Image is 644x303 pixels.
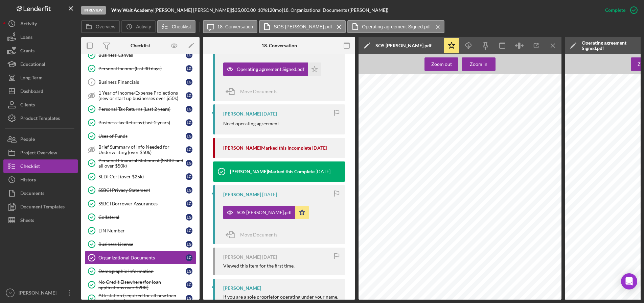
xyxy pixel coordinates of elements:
[240,89,277,94] span: Move Documents
[621,273,637,289] div: Open Intercom Messenger
[3,213,78,227] a: Sheets
[259,20,346,33] button: SOS [PERSON_NAME].pdf
[186,133,192,140] div: L G
[186,281,192,288] div: L G
[85,89,196,102] a: 1 Year of Income/Expense Projections (new or start up businesses over $50k)LG
[186,295,192,302] div: L G
[98,174,186,179] div: SEDI Cert (over $25k)
[85,75,196,89] a: 7Business FinancialsLG
[186,254,192,261] div: L G
[237,67,304,72] div: Operating agreement Signed.pdf
[3,286,78,300] button: IV[PERSON_NAME]
[186,119,192,126] div: L G
[136,24,151,29] label: Activity
[20,111,60,127] div: Product Templates
[20,84,43,100] div: Dashboard
[186,106,192,112] div: L G
[98,79,186,85] div: Business Financials
[316,169,330,174] time: 2025-03-17 20:50
[20,213,34,229] div: Sheets
[17,286,61,301] div: [PERSON_NAME]
[267,7,282,13] div: 120 mo
[85,210,196,224] a: CollateralLG
[217,24,253,29] label: 18. Conversation
[186,241,192,248] div: L G
[186,79,192,85] div: L G
[8,291,12,295] text: IV
[98,144,186,155] div: Brief Summary of Info Needed for Underwriting (over $50k)
[131,43,150,48] div: Checklist
[431,57,452,71] div: Zoom out
[462,57,496,71] button: Zoom in
[20,173,36,188] div: History
[605,3,625,17] div: Complete
[98,52,186,58] div: Business Canvas
[98,228,186,233] div: EIN Number
[3,17,78,30] a: Activity
[3,57,78,71] a: Educational
[3,173,78,186] button: History
[85,143,196,156] a: Brief Summary of Info Needed for Underwriting (over $50k)LG
[20,30,32,46] div: Loans
[347,20,444,33] button: Operating agreement Signed.pdf
[3,84,78,98] a: Dashboard
[85,48,196,62] a: Business CanvasLG
[172,24,191,29] label: Checklist
[262,254,277,260] time: 2025-02-04 03:23
[20,17,37,32] div: Activity
[3,186,78,200] button: Documents
[186,268,192,275] div: L G
[20,200,65,215] div: Document Templates
[85,251,196,264] a: Organizational DocumentsLG
[186,227,192,234] div: L G
[223,226,284,243] button: Move Documents
[223,263,295,269] div: Viewed this item for the first time.
[85,116,196,129] a: Business Tax Returns (Last 2 years)LG
[98,269,186,274] div: Demographic Information
[98,106,186,112] div: Personal Tax Returns (Last 2 years)
[3,159,78,173] a: Checklist
[186,214,192,221] div: L G
[3,146,78,159] a: Project Overview
[85,62,196,75] a: Personal Income (last 30 days)LG
[223,62,321,76] button: Operating agreement Signed.pdf
[81,20,120,33] button: Overview
[85,224,196,237] a: EIN NumberLG
[121,20,155,33] button: Activity
[20,132,35,148] div: People
[223,206,309,219] button: SOS [PERSON_NAME].pdf
[375,43,432,48] div: SOS [PERSON_NAME].pdf
[85,264,196,278] a: Demographic InformationLG
[3,132,78,146] button: People
[98,279,186,290] div: No Credit Elsewhere (for loan applications over $20K)
[91,80,93,84] tspan: 7
[155,7,232,13] div: [PERSON_NAME] [PERSON_NAME] |
[362,24,431,29] label: Operating agreement Signed.pdf
[3,30,78,44] button: Loans
[98,214,186,220] div: Collateral
[261,43,297,48] div: 18. Conversation
[282,7,388,13] div: | 18. Organizational Documents ([PERSON_NAME])
[98,201,186,206] div: SSBCI Borrower Assurances
[85,197,196,210] a: SSBCI Borrower AssurancesLG
[223,120,279,127] p: Need operating agreement
[186,200,192,207] div: L G
[85,156,196,170] a: Personal Financial Statement (SSBCI and all over $50k)LG
[3,44,78,57] button: Grants
[3,98,78,111] a: Clients
[85,237,196,251] a: Business LicenseLG
[240,232,277,237] span: Move Documents
[262,192,277,197] time: 2025-03-17 20:50
[232,7,258,13] div: $35,000.00
[186,65,192,72] div: L G
[186,160,192,167] div: L G
[3,200,78,213] button: Document Templates
[3,71,78,84] button: Long-Term
[85,129,196,143] a: Uses of FundsLG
